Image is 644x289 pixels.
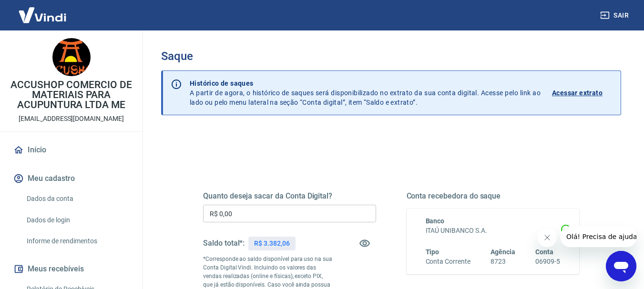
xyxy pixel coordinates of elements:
h3: Saque [161,50,621,63]
a: Dados da conta [23,189,131,209]
span: Conta [535,248,553,256]
button: Sair [598,7,633,24]
span: Agência [491,248,515,256]
p: R$ 3.382,06 [254,239,289,249]
h5: Saldo total*: [203,239,245,248]
span: Tipo [426,248,440,256]
img: f9cebb57-6592-406e-bb70-d58a442a74f8.jpeg [52,38,91,76]
span: Olá! Precisa de ajuda? [6,7,80,14]
h6: Conta Corrente [426,257,470,267]
iframe: Fechar mensagem [538,228,557,247]
p: ACCUSHOP COMERCIO DE MATERIAIS PARA ACUPUNTURA LTDA ME [8,80,135,110]
p: Histórico de saques [190,79,541,88]
h6: 06909-5 [535,257,560,267]
h6: ITAÚ UNIBANCO S.A. [426,226,561,236]
p: [EMAIL_ADDRESS][DOMAIN_NAME] [19,114,124,124]
button: Meu cadastro [11,168,131,189]
h6: 8723 [491,257,515,267]
a: Início [11,140,131,160]
img: Vindi [11,0,73,30]
a: Informe de rendimentos [23,231,131,251]
h5: Conta recebedora do saque [407,191,580,201]
iframe: Mensagem da empresa [561,226,636,247]
button: Meus recebíveis [11,259,131,279]
p: A partir de agora, o histórico de saques será disponibilizado no extrato da sua conta digital. Ac... [190,79,541,107]
h5: Quanto deseja sacar da Conta Digital? [203,191,376,201]
a: Acessar extrato [552,79,613,107]
iframe: Botão para abrir a janela de mensagens [606,251,636,281]
a: Dados de login [23,210,131,230]
span: Banco [426,217,445,225]
p: Acessar extrato [552,88,603,98]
